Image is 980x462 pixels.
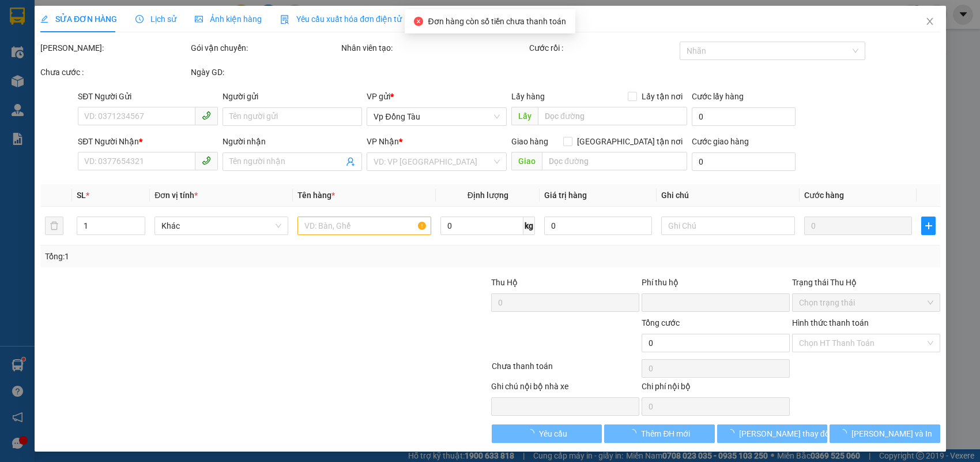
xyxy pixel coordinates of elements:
span: close [925,17,934,26]
span: Lấy tận nơi [637,90,687,103]
input: Cước giao hàng [692,152,796,171]
button: [PERSON_NAME] và In [830,424,940,443]
button: Yêu cầu [491,424,602,443]
span: loading [526,429,538,437]
span: Thêm ĐH mới [641,427,690,440]
button: Thêm ĐH mới [604,424,715,443]
span: Cước hàng [804,191,844,200]
span: [PERSON_NAME] thay đổi [738,427,831,440]
span: Giao [511,152,542,170]
div: VP gửi [367,90,507,103]
span: loading [839,429,851,437]
span: Đơn vị tính [154,191,198,200]
span: VP Nhận [367,137,399,146]
div: Ghi chú nội bộ nhà xe [491,380,639,397]
span: Tổng cước [642,318,680,327]
img: icon [280,15,289,24]
button: delete [45,217,63,235]
span: phone [201,156,210,165]
span: [GEOGRAPHIC_DATA] tận nơi [572,135,687,148]
span: Lấy [511,107,538,125]
input: Cước lấy hàng [692,107,796,126]
div: Người nhận [222,135,362,148]
div: Gói vận chuyển: [190,42,338,54]
span: edit [40,15,48,23]
div: Chưa cước : [40,66,189,79]
button: plus [921,217,936,235]
span: Khác [161,217,281,234]
div: Ngày GD: [190,66,338,79]
span: Lấy hàng [511,92,545,101]
div: SĐT Người Nhận [78,135,218,148]
label: Cước giao hàng [692,137,749,146]
span: Lịch sử [135,14,176,24]
span: Giá trị hàng [544,191,587,200]
span: phone [201,111,210,120]
div: Trạng thái Thu Hộ [792,276,940,289]
span: Yêu cầu xuất hóa đơn điện tử [280,14,402,24]
th: Ghi chú [657,184,800,207]
div: SĐT Người Gửi [78,90,218,103]
button: Close [914,6,946,38]
span: Giao hàng [511,137,548,146]
button: [PERSON_NAME] thay đổi [717,424,827,443]
input: 0 [804,217,912,235]
span: close-circle [414,17,423,26]
input: VD: Bàn, Ghế [297,217,431,235]
div: Người gửi [222,90,362,103]
input: Ghi Chú [661,217,795,235]
div: Nhân viên tạo: [341,42,526,54]
input: Dọc đường [538,107,687,125]
span: Tên hàng [297,191,335,200]
div: Chi phí nội bộ [642,380,790,397]
span: Vp Đồng Tàu [374,108,500,125]
span: picture [195,15,203,23]
span: Yêu cầu [538,427,567,440]
span: kg [523,217,535,235]
span: clock-circle [135,15,144,23]
span: SL [76,191,85,200]
span: Chọn trạng thái [799,294,933,311]
span: Định lượng [467,191,508,200]
label: Hình thức thanh toán [792,318,869,327]
div: [PERSON_NAME]: [40,42,189,54]
span: Đơn hàng còn số tiền chưa thanh toán [428,17,566,26]
div: Tổng: 1 [45,250,379,263]
span: loading [628,429,641,437]
div: Phí thu hộ [642,276,790,293]
span: SỬA ĐƠN HÀNG [40,14,117,24]
span: Ảnh kiện hàng [195,14,262,24]
input: Dọc đường [542,152,687,170]
span: user-add [346,157,355,166]
span: [PERSON_NAME] và In [851,427,932,440]
span: Thu Hộ [491,278,518,287]
div: Chưa thanh toán [490,360,640,380]
span: loading [726,429,738,437]
div: Cước rồi : [529,42,677,54]
span: plus [922,221,935,230]
label: Cước lấy hàng [692,92,744,101]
